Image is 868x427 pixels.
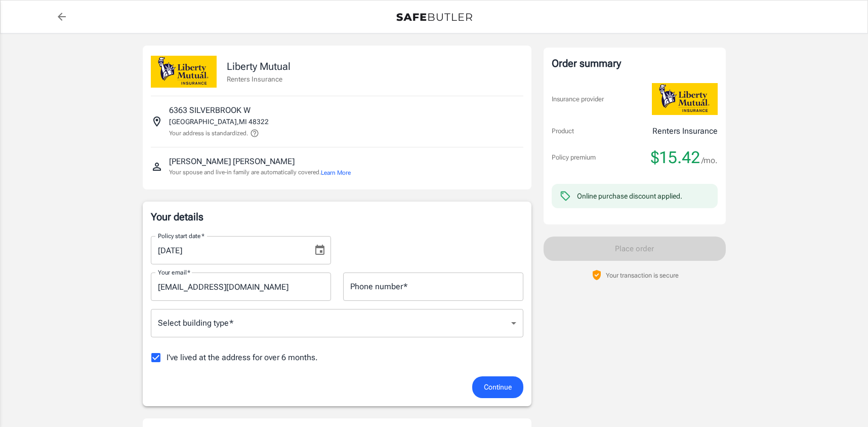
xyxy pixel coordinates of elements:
[169,156,295,168] p: [PERSON_NAME] [PERSON_NAME]
[310,240,330,260] button: Choose date, selected date is Sep 4, 2025
[606,270,679,280] p: Your transaction is secure
[552,94,604,104] p: Insurance provider
[651,147,700,168] span: $15.42
[472,376,523,398] button: Continue
[151,115,163,128] svg: Insured address
[151,56,217,88] img: Liberty Mutual
[321,168,351,177] button: Learn More
[167,352,318,364] span: I've lived at the address for over 6 months.
[151,236,306,264] input: MM/DD/YYYY
[169,117,269,127] p: [GEOGRAPHIC_DATA] , MI 48322
[552,56,718,71] div: Order summary
[552,152,596,163] p: Policy premium
[701,153,718,168] span: /mo.
[552,126,574,136] p: Product
[396,13,472,21] img: Back to quotes
[484,381,512,394] span: Continue
[158,268,190,277] label: Your email
[158,231,204,240] label: Policy start date
[151,161,163,173] svg: Insured person
[227,74,291,84] p: Renters Insurance
[343,273,523,301] input: Enter number
[652,125,718,137] p: Renters Insurance
[577,191,682,201] div: Online purchase discount applied.
[652,83,718,115] img: Liberty Mutual
[151,210,523,224] p: Your details
[169,104,251,117] p: 6363 SILVERBROOK W
[52,7,72,27] a: back to quotes
[169,129,248,138] p: Your address is standardized.
[227,59,291,74] p: Liberty Mutual
[151,273,331,301] input: Enter email
[169,168,351,177] p: Your spouse and live-in family are automatically covered.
